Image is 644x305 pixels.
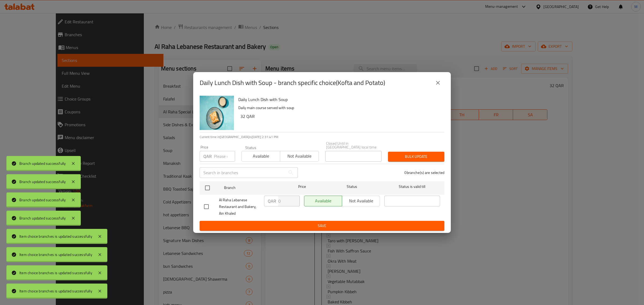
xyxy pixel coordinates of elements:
span: Available [244,152,278,160]
img: Daily Lunch Dish with Soup [200,96,234,130]
button: Not available [280,151,319,162]
p: Current time in [GEOGRAPHIC_DATA] is [DATE] 2:31:41 PM [200,135,444,139]
div: Item choice branches is updated successfully [19,252,92,258]
div: Item choice branches is updated successfully [19,288,92,294]
div: Item choice branches is updated successfully [19,270,92,276]
span: Al Raha Lebanese Restaurant and Bakery, Ain Khaled [219,197,260,217]
div: Branch updated successfully [19,161,66,166]
h6: 32 QAR [240,113,440,120]
p: Daily main course served with soup [238,105,440,111]
span: Bulk update [392,153,440,160]
button: Bulk update [388,152,444,162]
span: Branch [224,184,280,191]
span: Not available [282,152,316,160]
div: Item choice branches is updated successfully [19,233,92,239]
span: Price [284,183,320,190]
button: close [431,76,444,89]
input: Please enter price [214,151,235,162]
h6: Daily Lunch Dish with Soup [238,96,440,103]
p: 0 branche(s) are selected [404,170,444,175]
button: Available [241,151,280,162]
div: Branch updated successfully [19,179,66,185]
input: Please enter price [278,196,300,206]
p: QAR [268,198,276,204]
h2: Daily Lunch Dish with Soup - branch specific choice(Kofta and Potato) [200,79,385,87]
span: Status is valid till [384,183,440,190]
button: Save [200,221,444,231]
input: Search in branches [200,167,286,178]
span: Save [204,222,440,229]
span: Status [324,183,380,190]
div: Branch updated successfully [19,197,66,203]
div: Branch updated successfully [19,215,66,221]
p: QAR [203,153,212,159]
